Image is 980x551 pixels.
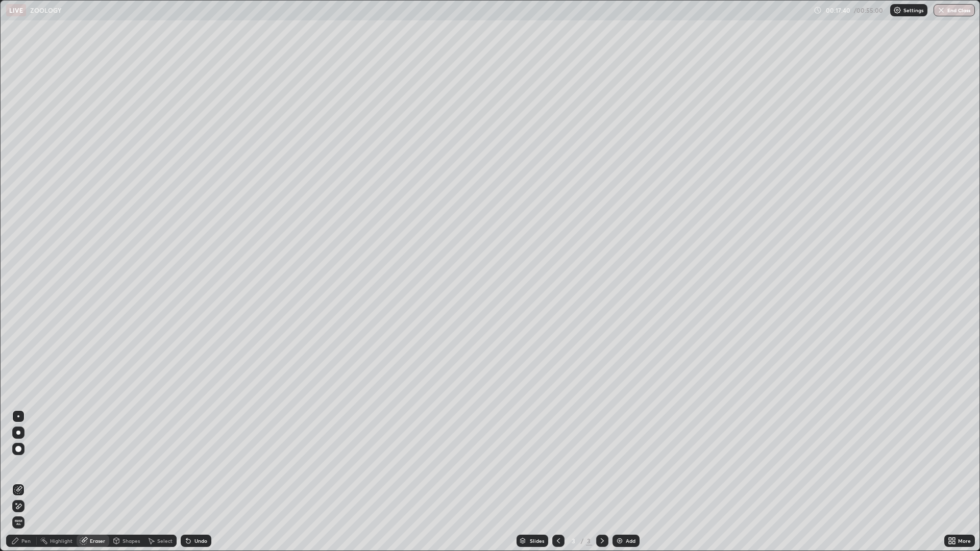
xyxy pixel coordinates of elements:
[157,538,173,543] div: Select
[626,538,635,543] div: Add
[903,8,923,13] p: Settings
[13,519,24,525] span: Erase all
[9,6,23,14] p: LIVE
[937,6,945,14] img: end-class-cross
[30,6,62,14] p: ZOOLOGY
[569,538,579,544] div: 3
[586,536,592,545] div: 3
[958,538,971,543] div: More
[934,4,975,16] button: End Class
[530,538,544,543] div: Slides
[90,538,105,543] div: Eraser
[122,538,140,543] div: Shapes
[194,538,207,543] div: Undo
[21,538,31,543] div: Pen
[616,537,624,545] img: add-slide-button
[893,6,901,14] img: class-settings-icons
[50,538,72,543] div: Highlight
[581,538,584,544] div: /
